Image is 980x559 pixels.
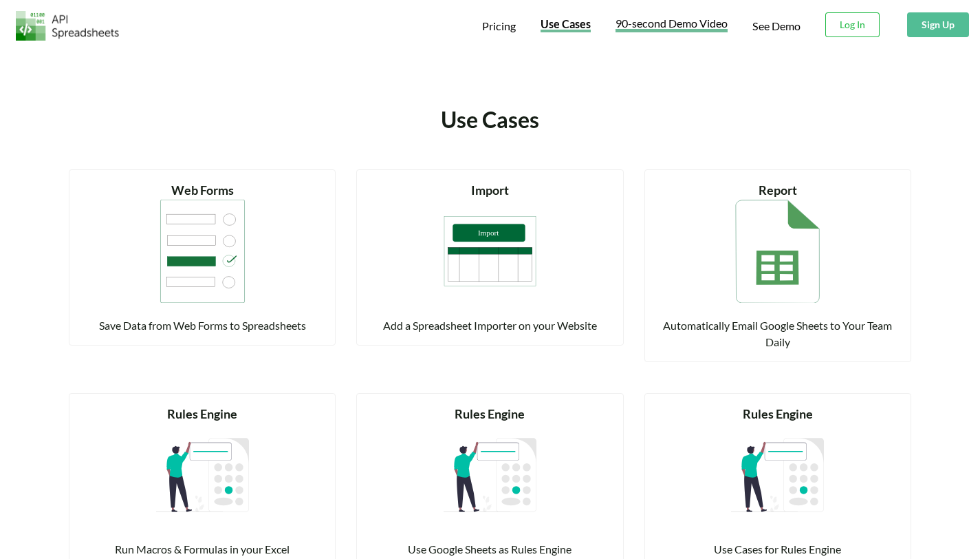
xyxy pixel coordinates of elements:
div: Rules Engine [86,405,318,423]
div: Save Data from Web Forms to Spreadsheets [86,317,318,334]
div: Web Forms [86,181,318,200]
div: Import [373,181,606,200]
span: Use Cases [541,17,591,30]
button: Sign Up [907,12,969,37]
div: Use Cases [285,103,696,136]
div: Run Macros & Formulas in your Excel [86,541,318,558]
div: Rules Engine [373,405,606,423]
span: Pricing [482,19,516,32]
div: Report [662,181,894,200]
div: Add a Spreadsheet Importer on your Website [373,317,606,334]
img: Use Case [444,423,536,527]
img: Use Case [156,200,249,303]
img: Use Case [156,423,249,527]
div: Rules Engine [662,405,894,423]
div: Automatically Email Google Sheets to Your Team Daily [662,317,894,350]
img: Logo.png [16,11,119,41]
img: Use Case [444,200,536,303]
button: Log In [825,12,880,37]
a: See Demo [752,19,801,34]
div: Use Google Sheets as Rules Engine [373,541,606,558]
img: Use Case [731,423,824,527]
div: Use Cases for Rules Engine [662,541,894,558]
span: 90-second Demo Video [616,18,728,32]
img: Use Case [731,200,824,303]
